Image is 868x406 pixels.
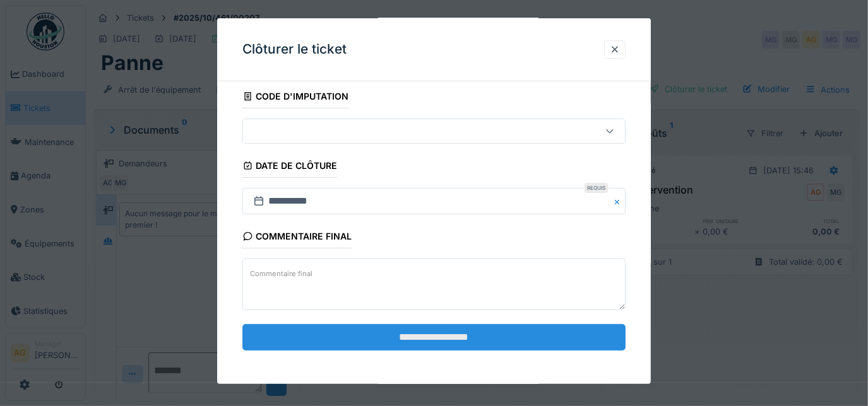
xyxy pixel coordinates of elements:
div: Code d'imputation [242,87,349,108]
div: Commentaire final [242,227,352,248]
h3: Clôturer le ticket [242,42,347,57]
label: Commentaire final [247,266,315,282]
div: Requis [585,183,608,193]
div: Date de clôture [242,156,338,178]
button: Close [612,188,626,214]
